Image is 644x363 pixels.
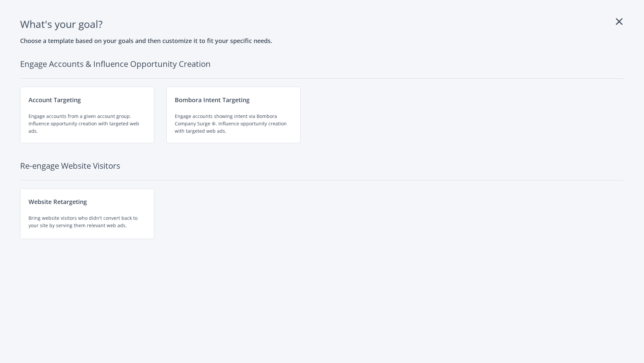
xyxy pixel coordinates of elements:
[175,113,292,135] div: Engage accounts showing intent via Bombora Company Surge ®. Influence opportunity creation with t...
[20,159,624,180] h2: Re-engage Website Visitors
[20,36,624,45] h3: Choose a template based on your goals and then customize it to fit your specific needs.
[20,16,624,32] h1: What's your goal ?
[29,214,146,229] div: Bring website visitors who didn't convert back to your site by serving them relevant web ads.
[29,95,146,105] div: Account Targeting
[29,113,146,135] div: Engage accounts from a given account group. Influence opportunity creation with targeted web ads.
[20,57,624,79] h2: Engage Accounts & Influence Opportunity Creation
[175,95,292,105] div: Bombora Intent Targeting
[29,197,146,206] div: Website Retargeting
